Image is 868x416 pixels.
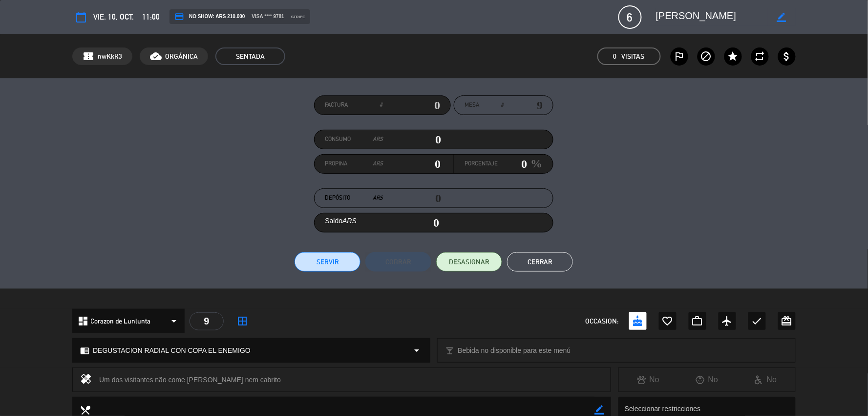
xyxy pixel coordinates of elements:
i: cake [632,315,644,327]
i: airplanemode_active [721,315,733,327]
label: Propina [325,159,383,169]
i: chrome_reader_mode [80,346,89,355]
i: calendar_today [75,11,87,23]
span: SENTADA [215,47,285,65]
i: healing [80,373,92,387]
div: 9 [190,312,224,330]
em: Visitas [622,51,645,62]
i: favorite_border [662,315,674,327]
span: ORGÁNICA [165,51,198,62]
span: DEGUSTACION RADIAL CON COPA EL ENEMIGO [93,345,251,356]
input: 0 [383,157,441,171]
div: Um dos visitantes não come [PERSON_NAME] nem cabrito [99,373,603,387]
i: block [700,50,712,62]
input: number [504,98,543,113]
i: check [751,315,763,327]
button: calendar_today [72,8,90,26]
i: border_color [777,13,786,22]
span: confirmation_number [83,50,94,62]
span: nwKkR3 [98,51,122,62]
span: Mesa [465,100,479,110]
i: arrow_drop_down [411,345,423,356]
span: 0 [614,51,617,62]
i: credit_card [174,12,184,22]
span: 6 [618,5,642,29]
label: Consumo [325,135,383,144]
em: ARS [373,193,383,203]
em: # [501,100,504,110]
span: Corazon de Lunlunta [91,316,151,327]
input: 0 [498,157,527,171]
span: Bebida no disponible para este menú [458,345,571,356]
input: 0 [383,132,441,147]
label: Factura [325,100,382,110]
span: DESASIGNAR [449,257,489,267]
i: repeat [754,50,766,62]
i: dashboard [77,315,89,327]
div: No [619,373,677,386]
button: Servir [295,252,360,272]
div: No [677,373,736,386]
button: Cobrar [365,252,431,272]
em: # [380,100,382,110]
em: ARS [373,159,383,169]
i: arrow_drop_down [168,315,180,327]
i: outlined_flag [674,50,685,62]
i: work_outline [692,315,703,327]
i: star [727,50,739,62]
i: local_bar [445,346,454,355]
em: % [527,154,542,173]
em: ARS [342,217,357,225]
button: Cerrar [507,252,573,272]
i: border_color [594,405,604,415]
i: border_all [236,315,248,327]
div: No [737,373,795,386]
i: cloud_done [150,50,162,62]
span: OCCASION: [586,316,619,327]
label: Saldo [325,215,357,227]
label: Depósito [325,193,383,203]
span: NO SHOW: ARS 210.000 [174,12,245,22]
button: DESASIGNAR [436,252,502,272]
span: 11:00 [142,11,160,23]
input: 0 [382,98,440,113]
span: vie. 10, oct. [93,11,134,23]
i: card_giftcard [781,315,793,327]
i: attach_money [781,50,793,62]
i: local_dining [80,404,90,415]
label: Porcentaje [465,159,498,169]
span: stripe [291,14,305,20]
em: ARS [373,135,383,144]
